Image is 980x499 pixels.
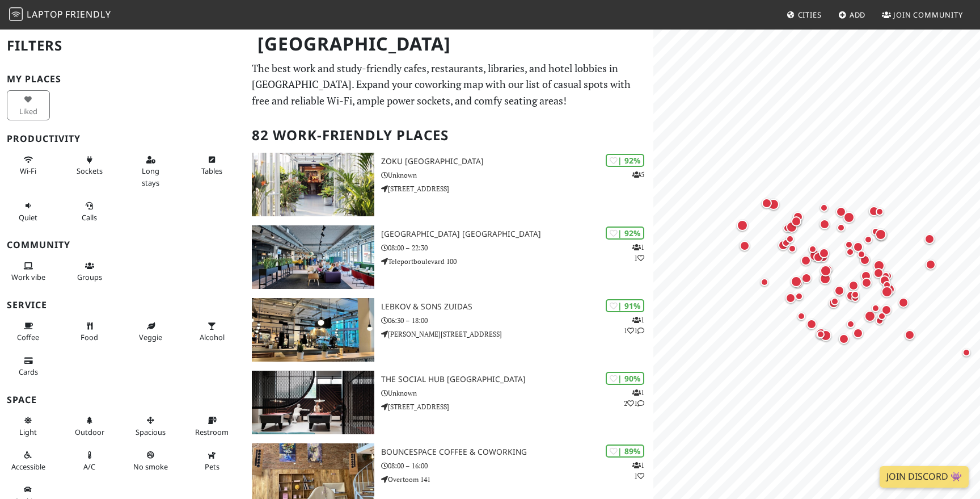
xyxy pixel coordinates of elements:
[381,315,653,326] p: 06:30 – 18:00
[828,295,842,308] div: Map marker
[381,242,653,253] p: 08:00 – 22:30
[784,219,800,235] div: Map marker
[857,253,872,267] div: Map marker
[624,315,644,336] p: 1 1 1
[879,303,894,317] div: Map marker
[922,232,937,246] div: Map marker
[7,150,50,181] button: Wi-Fi
[788,274,804,290] div: Map marker
[799,253,813,268] div: Map marker
[142,166,159,187] span: Long stays
[248,28,651,60] h1: [GEOGRAPHIC_DATA]
[133,462,168,472] span: Smoke free
[201,166,222,176] span: Work-friendly tables
[896,295,911,310] div: Map marker
[877,273,892,288] div: Map marker
[873,205,886,219] div: Map marker
[252,60,647,109] p: The best work and study-friendly cafes, restaurants, libraries, and hotel lobbies in [GEOGRAPHIC_...
[779,236,793,250] div: Map marker
[195,427,229,437] span: Restroom
[191,317,234,347] button: Alcohol
[832,283,847,298] div: Map marker
[804,317,819,332] div: Map marker
[82,212,97,223] span: Video/audio calls
[83,462,95,472] span: Air conditioned
[850,10,866,20] span: Add
[252,371,374,434] img: The Social Hub Amsterdam City
[20,166,36,176] span: Stable Wi-Fi
[81,332,98,342] span: Food
[806,242,820,256] div: Map marker
[136,427,166,437] span: Spacious
[818,263,834,279] div: Map marker
[191,411,234,441] button: Restroom
[834,5,871,25] a: Add
[855,248,868,261] div: Map marker
[245,298,653,362] a: Lebkov & Sons Zuidas | 91% 111 Lebkov & Sons Zuidas 06:30 – 18:00 [PERSON_NAME][STREET_ADDRESS]
[873,227,889,243] div: Map marker
[873,314,886,328] div: Map marker
[129,411,172,441] button: Spacious
[381,302,653,312] h3: Lebkov & Sons Zuidas
[606,227,644,240] div: | 92%
[381,401,653,412] p: [STREET_ADDRESS]
[606,445,644,458] div: | 89%
[7,74,238,85] h3: My Places
[734,217,750,233] div: Map marker
[848,288,862,301] div: Map marker
[783,232,797,246] div: Map marker
[871,258,887,274] div: Map marker
[205,462,219,472] span: Pet friendly
[68,257,111,287] button: Groups
[68,196,111,227] button: Calls
[902,328,917,342] div: Map marker
[877,5,968,25] a: Join Community
[844,288,859,303] div: Map marker
[381,447,653,457] h3: BounceSpace Coffee & Coworking
[19,212,37,223] span: Quiet
[17,332,39,342] span: Coffee
[880,278,894,292] div: Map marker
[848,291,862,305] div: Map marker
[960,346,973,359] div: Map marker
[834,204,848,219] div: Map marker
[624,387,644,409] p: 1 2 1
[837,332,851,346] div: Map marker
[9,5,111,25] a: LaptopFriendly LaptopFriendly
[923,257,938,272] div: Map marker
[381,329,653,339] p: [PERSON_NAME][STREET_ADDRESS]
[817,201,831,215] div: Map marker
[813,326,829,342] div: Map marker
[759,196,774,211] div: Map marker
[817,217,832,232] div: Map marker
[893,10,963,20] span: Join Community
[77,166,103,176] span: Power sockets
[841,209,857,225] div: Map marker
[27,8,64,20] span: Laptop
[606,372,644,385] div: | 90%
[851,240,865,254] div: Map marker
[381,157,653,166] h3: Zoku [GEOGRAPHIC_DATA]
[11,462,45,472] span: Accessible
[792,290,806,303] div: Map marker
[843,245,857,259] div: Map marker
[252,225,374,289] img: Aristo Meeting Center Amsterdam
[859,269,873,283] div: Map marker
[766,196,782,212] div: Map marker
[381,474,653,485] p: Overtoom 141
[879,284,895,300] div: Map marker
[7,257,50,287] button: Work vibe
[811,250,826,265] div: Map marker
[245,153,653,216] a: Zoku Amsterdam | 92% 5 Zoku [GEOGRAPHIC_DATA] Unknown [STREET_ADDRESS]
[737,238,752,253] div: Map marker
[75,427,104,437] span: Outdoor area
[780,221,794,235] div: Map marker
[875,309,889,323] div: Map marker
[245,225,653,289] a: Aristo Meeting Center Amsterdam | 92% 11 [GEOGRAPHIC_DATA] [GEOGRAPHIC_DATA] 08:00 – 22:30 Telepo...
[7,395,238,405] h3: Space
[19,427,37,437] span: Natural light
[851,326,865,341] div: Map marker
[861,233,875,246] div: Map marker
[632,169,644,180] p: 5
[129,150,172,192] button: Long stays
